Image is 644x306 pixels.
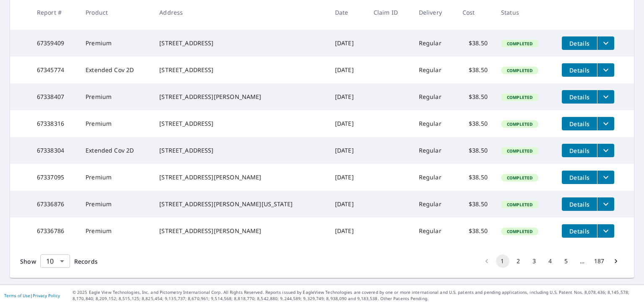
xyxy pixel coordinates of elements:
[597,144,614,157] button: filesDropdownBtn-67338304
[597,171,614,184] button: filesDropdownBtn-67337095
[597,90,614,104] button: filesDropdownBtn-67338407
[79,110,153,137] td: Premium
[159,119,322,128] div: [STREET_ADDRESS]
[567,147,592,155] span: Details
[502,67,538,73] span: Completed
[597,197,614,211] button: filesDropdownBtn-67336876
[567,120,592,128] span: Details
[479,254,624,268] nav: pagination navigation
[502,175,538,181] span: Completed
[4,293,60,298] p: |
[456,83,494,110] td: $38.50
[20,257,36,265] span: Show
[30,191,79,218] td: 67336876
[412,164,456,191] td: Regular
[30,164,79,191] td: 67337095
[159,93,322,101] div: [STREET_ADDRESS][PERSON_NAME]
[4,293,30,298] a: Terms of Use
[30,137,79,164] td: 67338304
[159,39,322,47] div: [STREET_ADDRESS]
[496,254,509,268] button: page 1
[456,191,494,218] td: $38.50
[412,191,456,218] td: Regular
[567,174,592,182] span: Details
[412,137,456,164] td: Regular
[502,228,538,234] span: Completed
[567,93,592,101] span: Details
[79,30,153,57] td: Premium
[33,293,60,298] a: Privacy Policy
[159,227,322,235] div: [STREET_ADDRESS][PERSON_NAME]
[502,121,538,127] span: Completed
[567,227,592,235] span: Details
[79,191,153,218] td: Premium
[562,117,597,130] button: detailsBtn-67338316
[74,257,98,265] span: Records
[456,30,494,57] td: $38.50
[79,83,153,110] td: Premium
[560,254,573,268] button: Go to page 5
[159,200,322,208] div: [STREET_ADDRESS][PERSON_NAME][US_STATE]
[30,30,79,57] td: 67359409
[456,137,494,164] td: $38.50
[609,254,623,268] button: Go to next page
[159,146,322,155] div: [STREET_ADDRESS]
[73,289,640,302] p: © 2025 Eagle View Technologies, Inc. and Pictometry International Corp. All Rights Reserved. Repo...
[328,218,367,244] td: [DATE]
[79,218,153,244] td: Premium
[567,66,592,74] span: Details
[502,94,538,100] span: Completed
[544,254,557,268] button: Go to page 4
[456,110,494,137] td: $38.50
[159,173,322,182] div: [STREET_ADDRESS][PERSON_NAME]
[40,249,70,273] div: 10
[562,171,597,184] button: detailsBtn-67337095
[562,63,597,77] button: detailsBtn-67345774
[562,144,597,157] button: detailsBtn-67338304
[567,39,592,47] span: Details
[592,254,607,268] button: Go to page 187
[502,148,538,154] span: Completed
[30,218,79,244] td: 67336786
[597,36,614,50] button: filesDropdownBtn-67359409
[30,83,79,110] td: 67338407
[597,117,614,130] button: filesDropdownBtn-67338316
[597,224,614,238] button: filesDropdownBtn-67336786
[328,137,367,164] td: [DATE]
[512,254,525,268] button: Go to page 2
[567,200,592,208] span: Details
[328,30,367,57] td: [DATE]
[562,36,597,50] button: detailsBtn-67359409
[597,63,614,77] button: filesDropdownBtn-67345774
[328,57,367,83] td: [DATE]
[328,164,367,191] td: [DATE]
[502,41,538,47] span: Completed
[562,224,597,238] button: detailsBtn-67336786
[79,164,153,191] td: Premium
[159,66,322,74] div: [STREET_ADDRESS]
[40,254,70,268] div: Show 10 records
[412,57,456,83] td: Regular
[502,202,538,207] span: Completed
[412,30,456,57] td: Regular
[328,191,367,218] td: [DATE]
[328,83,367,110] td: [DATE]
[412,83,456,110] td: Regular
[79,57,153,83] td: Extended Cov 2D
[456,218,494,244] td: $38.50
[456,57,494,83] td: $38.50
[562,197,597,211] button: detailsBtn-67336876
[30,110,79,137] td: 67338316
[562,90,597,104] button: detailsBtn-67338407
[328,110,367,137] td: [DATE]
[79,137,153,164] td: Extended Cov 2D
[528,254,541,268] button: Go to page 3
[30,57,79,83] td: 67345774
[576,257,589,265] div: …
[412,218,456,244] td: Regular
[456,164,494,191] td: $38.50
[412,110,456,137] td: Regular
